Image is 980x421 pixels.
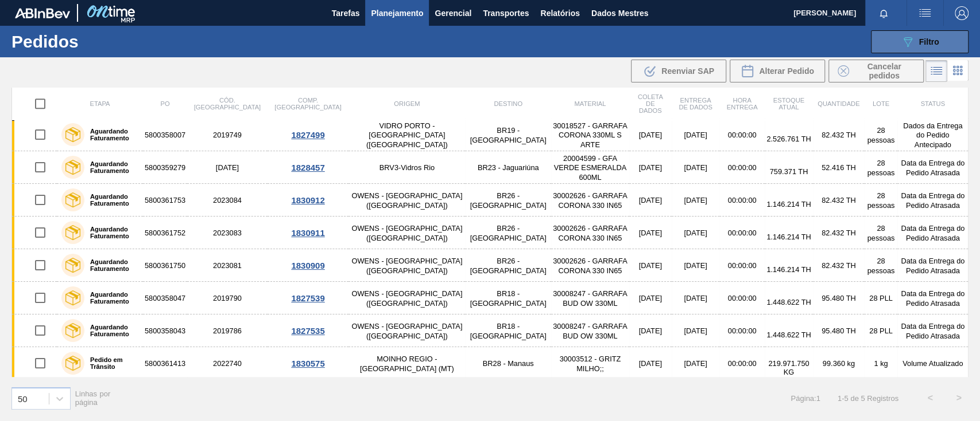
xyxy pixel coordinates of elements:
font: Planejamento [371,9,423,18]
font: 1.448.622 TH [766,330,811,339]
font: [DATE] [639,327,662,336]
font: BR28 - Manaus [483,360,534,368]
font: 52.416 TH [822,164,856,172]
font: 30008247 - GARRAFA BUD OW 330ML [553,289,627,308]
font: 28 PLL [869,327,893,336]
font: 5800358043 [145,327,185,336]
font: 30002626 - GARRAFA CORONA 330 IN65 [553,191,627,210]
font: [DATE] [639,164,662,172]
font: BR26 - [GEOGRAPHIC_DATA] [470,257,547,275]
font: 99.360 kg [823,360,855,368]
font: Quantidade [818,101,859,108]
div: Visão em Lista [925,60,947,82]
font: 5 [861,394,865,403]
font: 219.971.750 KG [768,359,809,376]
button: Reenviar SAP [631,60,726,82]
font: 1830912 [291,195,324,205]
font: OWENS - [GEOGRAPHIC_DATA] ([GEOGRAPHIC_DATA]) [351,322,462,340]
font: 1 kg [874,360,888,368]
font: [DATE] [684,196,707,205]
font: 759.371 TH [769,167,808,176]
font: Página [791,394,814,403]
font: [PERSON_NAME] [793,9,856,17]
font: Filtro [919,37,939,46]
font: 2019749 [213,131,242,140]
font: BR18 - [GEOGRAPHIC_DATA] [470,289,547,308]
font: Data da Entrega do Pedido Atrasada [901,257,964,275]
font: 50 [18,394,28,403]
font: 1.146.214 TH [766,233,811,241]
font: BR19 - [GEOGRAPHIC_DATA] [470,126,547,144]
a: Aguardando Faturamento5800359279[DATE]BRV3-Vidros RioBR23 - Jaguariúna20004599 - GFA VERDE ESMERA... [12,151,969,184]
font: 82.432 TH [822,196,856,205]
font: 00:00:00 [728,360,757,368]
font: 5800361750 [145,262,185,270]
font: 1.448.622 TH [766,298,811,306]
font: 30003512 - GRITZ MILHO;; [559,355,621,373]
font: > [956,393,961,403]
font: 1 [816,394,820,403]
font: 28 pessoas [867,191,894,210]
font: Alterar Pedido [759,66,814,76]
font: Cancelar pedidos [867,62,901,80]
font: 1827499 [291,130,324,140]
font: Cód. [GEOGRAPHIC_DATA] [194,97,261,111]
font: Tarefas [332,9,360,18]
font: 1830909 [291,261,324,270]
font: 28 pessoas [867,159,894,177]
font: PO [160,101,169,108]
div: Cancelar Pedidos em Massa [828,60,924,82]
font: [DATE] [639,262,662,270]
font: 82.432 TH [822,229,856,238]
a: Pedido em Trânsito58003614132022740MOINHO REGIO - [GEOGRAPHIC_DATA] (MT)BR28 - Manaus30003512 - G... [12,347,969,380]
font: 95.480 TH [822,327,856,336]
img: ações do usuário [918,6,932,20]
font: 1830575 [291,359,324,368]
font: < [927,393,932,403]
button: < [916,384,944,412]
font: OWENS - [GEOGRAPHIC_DATA] ([GEOGRAPHIC_DATA]) [351,257,462,275]
font: 00:00:00 [728,327,757,336]
font: Aguardando Faturamento [90,291,129,305]
font: [DATE] [216,164,239,172]
font: Aguardando Faturamento [90,128,129,141]
div: Alterar Pedido [730,60,825,82]
img: TNhmsLtSVTkK8tSr43FrP2fwEKptu5GPRR3wAAAABJRU5ErkJggg== [15,8,70,18]
font: 5800358047 [145,294,185,303]
font: Aguardando Faturamento [90,324,129,337]
font: 00:00:00 [728,131,757,140]
font: 30002626 - GARRAFA CORONA 330 IN65 [553,224,627,242]
font: Aguardando Faturamento [90,160,129,174]
font: OWENS - [GEOGRAPHIC_DATA] ([GEOGRAPHIC_DATA]) [351,289,462,308]
font: VIDRO PORTO - [GEOGRAPHIC_DATA] ([GEOGRAPHIC_DATA]) [366,121,448,149]
font: 1.146.214 TH [766,200,811,208]
button: Cancelar pedidos [828,60,924,82]
font: 00:00:00 [728,262,757,270]
font: 28 pessoas [867,224,894,242]
a: Aguardando Faturamento58003580072019749VIDRO PORTO - [GEOGRAPHIC_DATA] ([GEOGRAPHIC_DATA])BR19 - ... [12,119,969,151]
button: > [944,384,973,412]
font: de [850,394,858,403]
font: 20004599 - GFA VERDE ESMERALDA 600ML [554,154,627,182]
font: [DATE] [639,131,662,140]
font: Data da Entrega do Pedido Atrasada [901,289,964,308]
font: 5800361753 [145,196,185,205]
font: Data da Entrega do Pedido Atrasada [901,159,964,177]
font: Data da Entrega do Pedido Atrasada [901,191,964,210]
font: Reenviar SAP [661,66,714,76]
img: Sair [955,6,969,20]
font: 5800361413 [145,360,185,368]
font: 2023083 [213,229,242,238]
font: 30002626 - GARRAFA CORONA 330 IN65 [553,257,627,275]
font: 2019786 [213,327,242,336]
font: 30018527 - GARRAFA CORONA 330ML S ARTE [553,121,627,149]
font: [DATE] [639,294,662,303]
font: BR26 - [GEOGRAPHIC_DATA] [470,191,547,210]
font: 5800359279 [145,164,185,172]
font: Entrega de dados [679,97,712,111]
button: Filtro [871,30,969,53]
font: Pedido em Trânsito [90,356,123,370]
font: 2.526.761 TH [766,135,811,143]
font: [DATE] [684,229,707,238]
font: 2023081 [213,262,242,270]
